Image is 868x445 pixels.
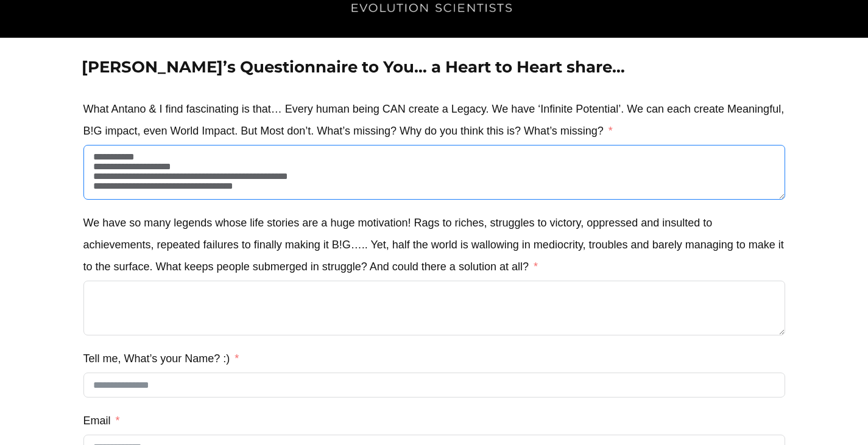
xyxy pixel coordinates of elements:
strong: [PERSON_NAME]’s Questionnaire to You… a Heart to Heart share… [82,57,625,77]
input: Tell me, What’s your Name? :) [83,373,785,398]
label: We have so many legends whose life stories are a huge motivation! Rags to riches, struggles to vi... [83,212,785,278]
label: What Antano & I find fascinating is that… Every human being CAN create a Legacy. We have ‘Infinit... [83,98,785,142]
textarea: What Antano & I find fascinating is that… Every human being CAN create a Legacy. We have ‘Infinit... [83,145,785,200]
label: Tell me, What’s your Name? :) [83,348,239,370]
textarea: We have so many legends whose life stories are a huge motivation! Rags to riches, struggles to vi... [83,281,785,335]
label: Email [83,410,120,432]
